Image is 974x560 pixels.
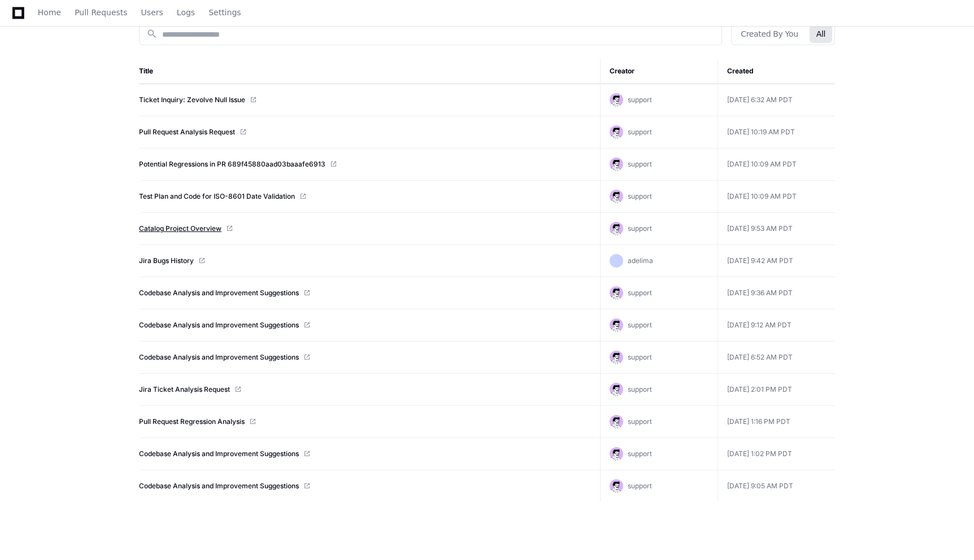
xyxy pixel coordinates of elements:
[628,385,652,393] span: support
[139,449,299,458] a: Codebase Analysis and Improvement Suggestions
[718,374,835,406] td: [DATE] 2:01 PM PDT
[628,192,652,200] span: support
[141,9,163,16] span: Users
[139,353,299,362] a: Codebase Analysis and Improvement Suggestions
[718,438,835,470] td: [DATE] 1:02 PM PDT
[610,447,623,461] img: avatar
[628,288,652,297] span: support
[718,277,835,309] td: [DATE] 9:36 AM PDT
[610,190,623,203] img: avatar
[177,9,195,16] span: Logs
[75,9,127,16] span: Pull Requests
[139,482,299,491] a: Codebase Analysis and Improvement Suggestions
[139,256,194,265] a: Jira Bugs History
[139,224,221,233] a: Catalog Project Overview
[628,160,652,168] span: support
[139,59,600,84] th: Title
[600,59,718,84] th: Creator
[734,25,805,43] button: Created By You
[146,28,158,40] mat-icon: search
[139,160,325,169] a: Potential Regressions in PR 689f45880aad03baaafe6913
[718,342,835,374] td: [DATE] 6:52 AM PDT
[810,25,832,43] button: All
[628,95,652,104] span: support
[139,417,245,426] a: Pull Request Regression Analysis
[38,9,61,16] span: Home
[718,213,835,245] td: [DATE] 9:53 AM PDT
[139,385,230,394] a: Jira Ticket Analysis Request
[718,148,835,181] td: [DATE] 10:09 AM PDT
[610,222,623,235] img: avatar
[718,59,835,84] th: Created
[718,309,835,342] td: [DATE] 9:12 AM PDT
[628,128,652,136] span: support
[139,288,299,297] a: Codebase Analysis and Improvement Suggestions
[610,93,623,107] img: avatar
[628,449,652,458] span: support
[718,245,835,277] td: [DATE] 9:42 AM PDT
[610,383,623,396] img: avatar
[610,318,623,332] img: avatar
[208,9,241,16] span: Settings
[628,256,653,265] span: adelima
[718,406,835,438] td: [DATE] 1:16 PM PDT
[610,158,623,171] img: avatar
[610,351,623,364] img: avatar
[718,470,835,502] td: [DATE] 9:05 AM PDT
[139,321,299,330] a: Codebase Analysis and Improvement Suggestions
[718,84,835,116] td: [DATE] 6:32 AM PDT
[610,479,623,493] img: avatar
[610,286,623,300] img: avatar
[139,95,245,104] a: Ticket Inquiry: Zevolve Null Issue
[610,125,623,139] img: avatar
[628,224,652,233] span: support
[718,181,835,213] td: [DATE] 10:09 AM PDT
[628,353,652,361] span: support
[628,417,652,426] span: support
[628,482,652,490] span: support
[610,415,623,428] img: avatar
[628,321,652,329] span: support
[718,116,835,148] td: [DATE] 10:19 AM PDT
[139,192,295,201] a: Test Plan and Code for ISO-8601 Date Validation
[139,128,235,137] a: Pull Request Analysis Request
